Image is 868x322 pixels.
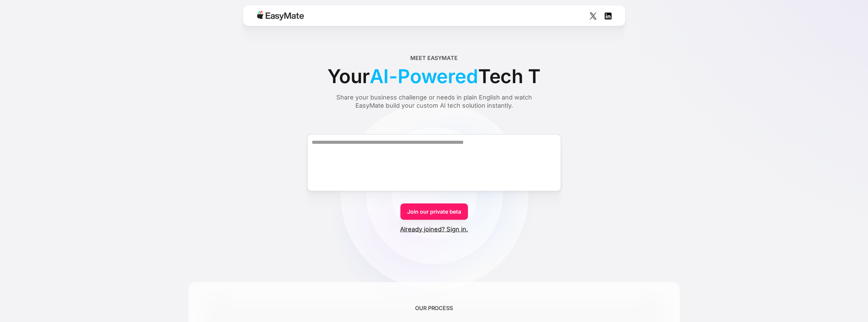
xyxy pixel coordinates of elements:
div: Meet EasyMate [410,54,458,62]
img: Social Icon [590,13,597,19]
div: OUR PROCESS [415,304,453,312]
img: Easymate logo [257,11,304,20]
span: Tech T [478,62,541,91]
a: Join our private beta [400,203,468,220]
div: Share your business challenge or needs in plain English and watch EasyMate build your custom AI t... [323,93,545,110]
a: Already joined? Sign in. [400,225,468,233]
div: Your [327,62,540,91]
img: Social Icon [605,13,612,19]
span: AI-Powered [370,62,478,91]
form: Form [189,122,680,233]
